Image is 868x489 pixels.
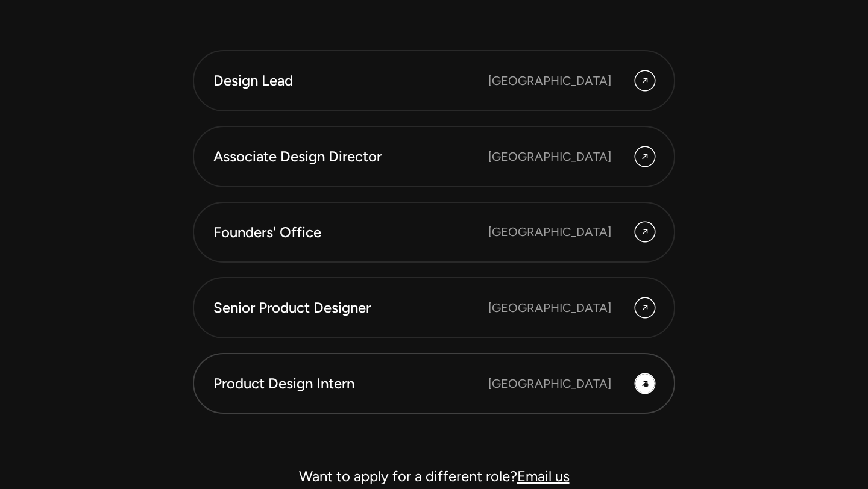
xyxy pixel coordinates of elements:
a: Email us [517,467,570,485]
div: Founders' Office [213,222,488,243]
div: Design Lead [213,70,488,91]
a: Founders' Office [GEOGRAPHIC_DATA] [193,202,675,263]
div: Associate Design Director [213,146,488,167]
div: [GEOGRAPHIC_DATA] [488,72,611,90]
a: Senior Product Designer [GEOGRAPHIC_DATA] [193,277,675,338]
div: [GEOGRAPHIC_DATA] [488,299,611,317]
a: Associate Design Director [GEOGRAPHIC_DATA] [193,126,675,187]
div: [GEOGRAPHIC_DATA] [488,375,611,393]
div: Product Design Intern [213,373,488,394]
a: Product Design Intern [GEOGRAPHIC_DATA] [193,353,675,414]
div: [GEOGRAPHIC_DATA] [488,223,611,241]
a: Design Lead [GEOGRAPHIC_DATA] [193,50,675,111]
div: Senior Product Designer [213,297,488,318]
div: [GEOGRAPHIC_DATA] [488,148,611,166]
